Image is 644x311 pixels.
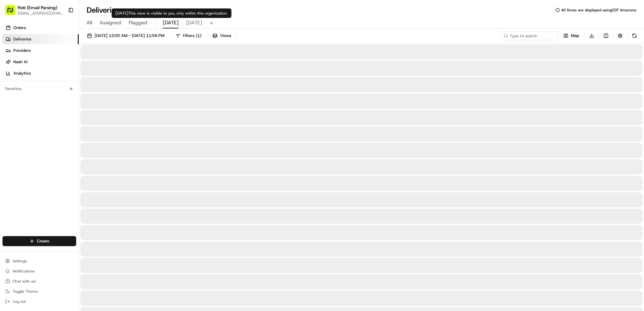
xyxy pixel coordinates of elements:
span: Knowledge Base [13,124,48,131]
input: Type to search [501,31,558,40]
button: Create [3,236,76,246]
a: 💻API Documentation [51,122,104,133]
span: [DATE] [56,98,69,103]
span: All times are displayed using CDT timezone [561,8,636,13]
span: Analytics [13,70,31,76]
img: 1736555255976-a54dd68f-1ca7-489b-9aae-adbdc363a1c4 [6,60,18,72]
button: [DATE] 12:00 AM - [DATE] 11:59 PM [84,31,167,40]
button: [EMAIL_ADDRESS][DOMAIN_NAME] [18,11,63,16]
button: Start new chat [107,62,115,70]
div: 📗 [6,125,11,130]
span: Orders [13,25,26,31]
span: [DATE] [186,19,202,27]
button: Roti (Email Parsing)[EMAIL_ADDRESS][DOMAIN_NAME] [3,3,65,18]
a: Powered byPylon [45,139,77,144]
img: Nash [6,6,19,19]
span: ( 1 ) [196,33,201,39]
span: Flagged [129,19,147,27]
div: Past conversations [6,82,42,87]
h1: Deliveries [87,5,119,15]
a: 📗Knowledge Base [4,122,51,133]
button: Chat with us! [3,277,76,286]
img: 1736555255976-a54dd68f-1ca7-489b-9aae-adbdc363a1c4 [13,98,18,103]
span: API Documentation [60,124,101,131]
p: Welcome 👋 [6,25,115,35]
button: Toggle Theme [3,287,76,296]
span: Providers [13,48,31,53]
div: [DATE] [112,9,231,18]
button: Views [210,31,234,40]
div: We're available if you need us! [28,67,87,72]
span: [DATE] 12:00 AM - [DATE] 11:59 PM [95,33,164,39]
div: Start new chat [28,60,104,67]
button: See all [98,81,115,88]
a: Orders [3,23,79,33]
div: 💻 [53,125,58,130]
button: Settings [3,257,76,265]
span: Toggle Theme [13,289,38,294]
span: Assigned [100,19,121,27]
a: Deliveries [3,34,79,44]
span: Filters [183,33,201,39]
button: Refresh [630,31,639,40]
button: Notifications [3,267,76,276]
span: This view is visible to you, only within this organization. [128,11,228,16]
span: Log out [13,299,26,304]
span: Deliveries [13,36,31,42]
span: Nash AI [13,59,28,65]
span: [PERSON_NAME] [20,98,51,103]
button: Map [561,31,582,40]
span: Views [220,33,231,39]
div: Favorites [3,84,76,94]
span: Settings [13,259,27,264]
button: Log out [3,297,76,306]
a: Nash AI [3,57,79,67]
a: Providers [3,46,79,56]
input: Clear [16,41,104,47]
span: Chat with us! [13,279,36,284]
a: Analytics [3,68,79,78]
button: Roti (Email Parsing) [18,4,57,11]
span: Map [571,33,579,39]
span: [DATE] [163,19,179,27]
span: Notifications [13,269,35,274]
span: All [87,19,92,27]
span: Pylon [63,140,77,144]
button: Filters(1) [173,31,204,40]
span: • [52,98,55,103]
img: 9188753566659_6852d8bf1fb38e338040_72.png [13,60,25,72]
img: Masood Aslam [6,92,16,102]
span: Create [37,238,49,244]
